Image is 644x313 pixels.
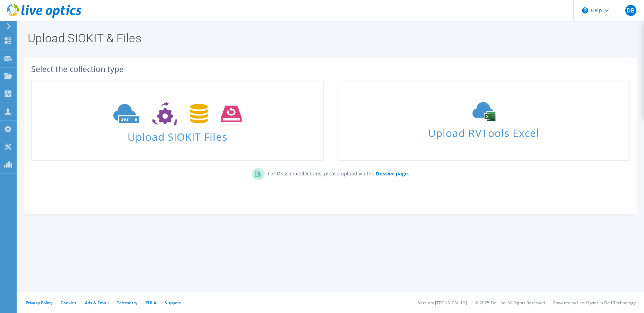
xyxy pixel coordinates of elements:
[374,170,409,177] a: Dossier page.
[61,300,77,306] a: Cookies
[553,300,636,306] li: Powered by Live Optics, a Dell Technology
[338,80,630,161] a: Upload RVTools Excel
[26,300,52,306] a: Privacy Policy
[338,124,629,139] span: Upload RVTools Excel
[31,80,324,161] a: Upload SIOKIT Files
[146,300,156,306] a: EULA
[625,5,636,16] span: DB
[582,7,588,14] svg: \n
[165,300,181,306] a: Support
[475,300,545,306] li: © 2025 Dell Inc. All Rights Reserved
[28,32,630,44] h1: Upload SIOKIT & Files
[376,170,409,177] b: Dossier page.
[418,300,467,306] li: Version: [TECHNICAL_ID]
[117,300,137,306] a: Telemetry
[31,65,630,73] div: Select the collection type
[264,168,409,177] p: For Dossier collections, please upload via the
[85,300,108,306] a: Ads & Email
[32,127,323,142] span: Upload SIOKIT Files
